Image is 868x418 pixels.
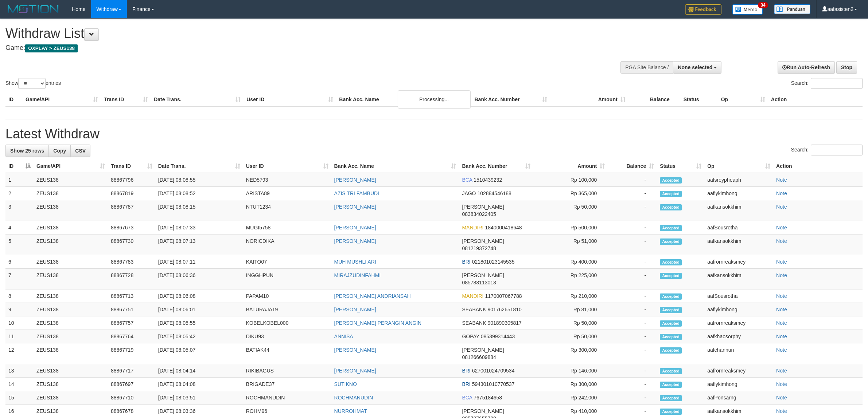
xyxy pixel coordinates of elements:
img: Button%20Memo.svg [732,4,763,15]
td: 9 [5,303,34,316]
td: Rp 50,000 [533,330,608,343]
td: aafSousrotha [704,221,773,234]
span: [PERSON_NAME] [462,347,504,353]
td: 88867796 [108,173,155,187]
td: ARISTA89 [243,187,331,200]
span: None selected [678,64,712,70]
td: [DATE] 08:05:07 [155,343,243,364]
td: - [608,391,657,405]
td: Rp 50,000 [533,200,608,221]
span: Copy 102884546188 to clipboard [477,190,511,196]
span: Copy 021801023145535 to clipboard [472,259,515,265]
span: Accepted [660,409,682,415]
a: Stop [836,61,857,74]
div: Processing... [398,90,471,109]
span: Accepted [660,225,682,231]
span: Accepted [660,307,682,313]
td: aafrornreaksmey [704,364,773,378]
span: [PERSON_NAME] [462,204,504,210]
span: BCA [462,395,472,401]
td: MUGI5758 [243,221,331,234]
td: [DATE] 08:04:14 [155,364,243,378]
a: Note [776,238,787,244]
span: Accepted [660,259,682,265]
span: GOPAY [462,334,479,339]
a: [PERSON_NAME] [334,368,376,374]
td: aafkansokkhim [704,234,773,255]
td: INGGHPUN [243,269,331,289]
th: Amount: activate to sort column ascending [533,159,608,173]
td: 88867713 [108,289,155,303]
td: 88867697 [108,378,155,391]
td: ZEUS138 [34,303,108,316]
a: ANNISA [334,334,353,339]
a: [PERSON_NAME] [334,204,376,210]
span: Accepted [660,191,682,197]
td: 10 [5,316,34,330]
td: 5 [5,234,34,255]
input: Search: [811,145,863,155]
td: 88867751 [108,303,155,316]
td: aaflykimhong [704,187,773,200]
th: Amount [550,93,628,106]
td: aafkhaosorphy [704,330,773,343]
td: - [608,330,657,343]
th: Op [718,93,768,106]
td: NED5793 [243,173,331,187]
td: Rp 242,000 [533,391,608,405]
td: - [608,234,657,255]
th: Date Trans.: activate to sort column ascending [155,159,243,173]
th: Trans ID [101,93,151,106]
th: Bank Acc. Name [336,93,471,106]
span: Copy 085783113013 to clipboard [462,280,496,285]
span: Accepted [660,395,682,401]
a: Note [776,408,787,414]
td: aafchannun [704,343,773,364]
span: Accepted [660,382,682,388]
td: 88867783 [108,255,155,269]
span: Copy 1510439232 to clipboard [474,177,502,183]
span: SEABANK [462,320,486,326]
a: Note [776,177,787,183]
td: Rp 81,000 [533,303,608,316]
a: MIRAJZUDINFAHMI [334,272,381,278]
th: Bank Acc. Number [471,93,550,106]
button: None selected [673,61,721,74]
label: Show entries [5,78,61,89]
a: Note [776,272,787,278]
td: - [608,316,657,330]
span: Copy 594301010770537 to clipboard [472,381,515,387]
td: aafSousrotha [704,289,773,303]
span: [PERSON_NAME] [462,408,504,414]
a: [PERSON_NAME] [334,238,376,244]
a: ROCHMANUDIN [334,395,373,401]
td: - [608,303,657,316]
span: Copy 1840000418648 to clipboard [485,225,522,230]
td: DIKU93 [243,330,331,343]
th: User ID [244,93,336,106]
td: ZEUS138 [34,289,108,303]
td: 88867819 [108,187,155,200]
img: panduan.png [774,4,810,14]
span: Copy 1170007067788 to clipboard [485,293,522,299]
td: [DATE] 08:07:33 [155,221,243,234]
th: ID: activate to sort column descending [5,159,34,173]
td: Rp 365,000 [533,187,608,200]
td: ZEUS138 [34,269,108,289]
a: Note [776,259,787,265]
td: - [608,269,657,289]
th: ID [5,93,23,106]
td: Rp 500,000 [533,221,608,234]
td: 14 [5,378,34,391]
a: Note [776,320,787,326]
th: Date Trans. [151,93,244,106]
th: Action [773,159,863,173]
span: Copy 085399314443 to clipboard [481,334,515,339]
td: 4 [5,221,34,234]
td: 7 [5,269,34,289]
a: Copy [48,145,71,157]
td: RIKIBAGUS [243,364,331,378]
td: [DATE] 08:08:52 [155,187,243,200]
td: BATURAJA19 [243,303,331,316]
span: Accepted [660,347,682,354]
